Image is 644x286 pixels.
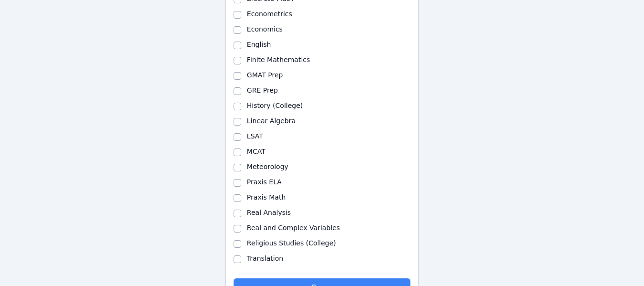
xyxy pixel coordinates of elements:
[247,71,283,79] label: GMAT Prep
[247,193,286,201] label: Praxis Math
[247,10,292,18] label: Econometrics
[247,224,340,232] label: Real and Complex Variables
[247,254,283,262] label: Translation
[247,41,271,48] label: English
[247,102,303,109] label: History (College)
[247,117,296,125] label: Linear Algebra
[247,178,282,186] label: Praxis ELA
[247,132,263,140] label: LSAT
[247,163,288,170] label: Meteorology
[247,148,266,155] label: MCAT
[247,86,278,94] label: GRE Prep
[247,56,310,64] label: Finite Mathematics
[247,25,283,33] label: Economics
[247,209,291,216] label: Real Analysis
[247,239,336,247] label: Religious Studies (College)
